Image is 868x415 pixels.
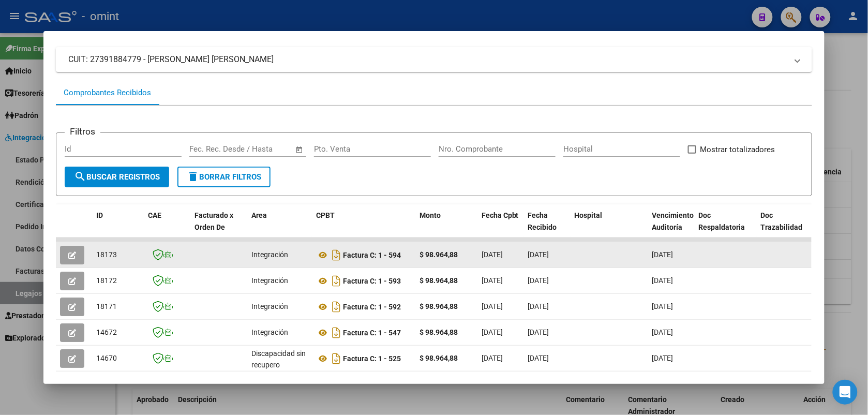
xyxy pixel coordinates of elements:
i: Descargar documento [330,350,343,367]
datatable-header-cell: ID [92,204,144,250]
span: Discapacidad sin recupero [251,349,306,369]
span: Fecha Cpbt [482,211,519,219]
span: Mostrar totalizadores [700,143,775,156]
span: [DATE] [482,276,503,285]
span: [DATE] [482,354,503,362]
mat-icon: search [74,170,86,183]
h3: Filtros [65,125,100,138]
span: [DATE] [652,328,674,336]
datatable-header-cell: CPBT [312,204,415,250]
span: ID [96,211,103,219]
strong: Factura C: 1 - 593 [343,277,401,285]
span: Doc Respaldatoria [699,211,745,231]
span: Integración [251,302,288,310]
datatable-header-cell: Facturado x Orden De [190,204,247,250]
span: 18172 [96,276,117,285]
span: Borrar Filtros [187,172,261,182]
span: [DATE] [528,250,549,259]
datatable-header-cell: Doc Trazabilidad [757,204,819,250]
strong: $ 98.964,88 [420,354,458,362]
span: Buscar Registros [74,172,160,182]
datatable-header-cell: Area [247,204,312,250]
i: Descargar documento [330,273,343,289]
span: 14672 [96,328,117,336]
span: Integración [251,276,288,285]
span: Integración [251,328,288,336]
mat-expansion-panel-header: CUIT: 27391884779 - [PERSON_NAME] [PERSON_NAME] [56,47,812,72]
strong: Factura C: 1 - 594 [343,251,401,259]
span: Vencimiento Auditoría [652,211,694,231]
mat-panel-title: CUIT: 27391884779 - [PERSON_NAME] [PERSON_NAME] [68,53,787,66]
input: Fecha fin [241,144,291,154]
strong: Factura C: 1 - 525 [343,354,401,363]
span: [DATE] [528,302,549,310]
span: [DATE] [652,354,674,362]
button: Borrar Filtros [177,167,271,187]
span: [DATE] [482,250,503,259]
strong: Factura C: 1 - 547 [343,329,401,337]
strong: $ 98.964,88 [420,276,458,285]
div: Comprobantes Recibidos [64,87,151,99]
strong: Factura C: 1 - 592 [343,303,401,311]
span: [DATE] [528,354,549,362]
span: Integración [251,250,288,259]
datatable-header-cell: Vencimiento Auditoría [648,204,695,250]
datatable-header-cell: Monto [415,204,477,250]
datatable-header-cell: CAE [144,204,190,250]
i: Descargar documento [330,324,343,341]
span: [DATE] [528,276,549,285]
i: Descargar documento [330,247,343,263]
span: Facturado x Orden De [194,211,233,231]
i: Descargar documento [330,299,343,315]
strong: $ 98.964,88 [420,328,458,336]
span: 14670 [96,354,117,362]
span: Doc Trazabilidad [761,211,803,231]
span: Fecha Recibido [528,211,557,231]
span: CAE [148,211,161,219]
datatable-header-cell: Fecha Recibido [524,204,571,250]
datatable-header-cell: Doc Respaldatoria [695,204,757,250]
span: Area [251,211,267,219]
span: [DATE] [652,250,674,259]
button: Open calendar [293,144,305,156]
strong: $ 98.964,88 [420,250,458,259]
span: [DATE] [652,302,674,310]
strong: $ 98.964,88 [420,302,458,310]
span: [DATE] [482,302,503,310]
datatable-header-cell: Hospital [571,204,648,250]
input: Fecha inicio [189,144,231,154]
div: Open Intercom Messenger [833,380,858,405]
span: 18171 [96,302,117,310]
span: [DATE] [652,276,674,285]
mat-icon: delete [187,170,199,183]
span: [DATE] [528,328,549,336]
span: Monto [420,211,441,219]
span: 18173 [96,250,117,259]
datatable-header-cell: Fecha Cpbt [477,204,524,250]
span: Hospital [575,211,603,219]
span: CPBT [316,211,335,219]
button: Buscar Registros [65,167,169,187]
span: [DATE] [482,328,503,336]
